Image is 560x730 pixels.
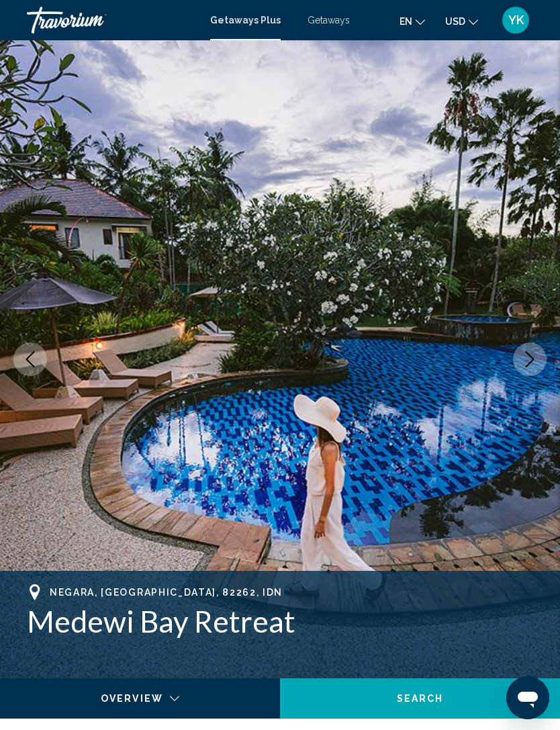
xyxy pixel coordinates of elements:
span: Negara, [GEOGRAPHIC_DATA], 82262, IDN [50,587,283,598]
button: Previous image [13,343,47,376]
button: Change language [400,11,425,31]
a: Travorium [27,7,197,34]
span: Search [397,694,444,704]
button: Next image [513,343,547,376]
button: Search [280,678,560,719]
a: Getaways [308,15,350,26]
button: User Menu [498,6,533,34]
span: YK [508,13,524,27]
span: USD [445,16,465,27]
span: en [400,16,412,27]
iframe: Кнопка запуска окна обмена сообщениями [506,676,549,719]
button: Change currency [445,11,478,31]
a: Getaways Plus [210,15,281,26]
h1: Medewi Bay Retreat [27,604,533,639]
